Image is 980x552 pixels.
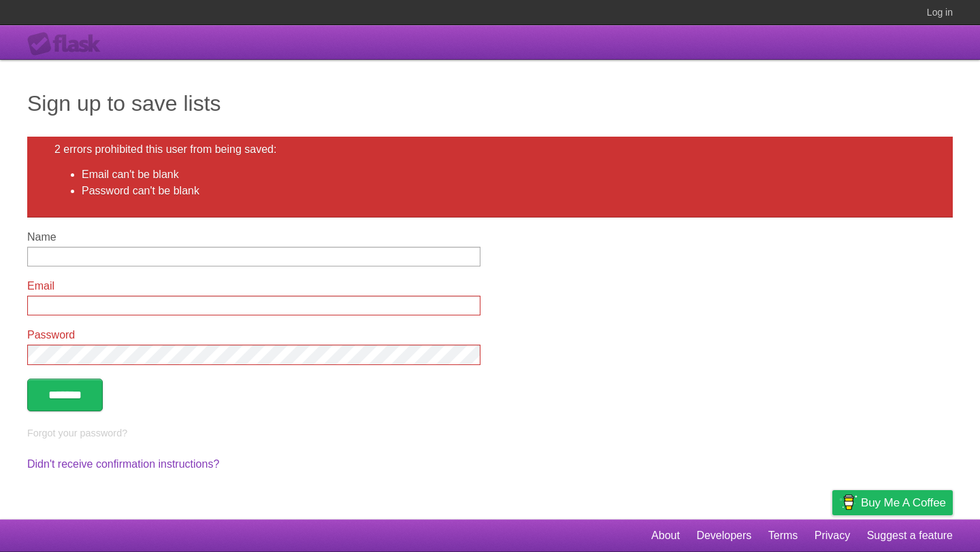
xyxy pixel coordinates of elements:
label: Email [27,280,480,292]
li: Email can't be blank [82,167,926,183]
a: Buy me a coffee [832,490,953,515]
img: Buy me a coffee [839,491,857,514]
a: Didn't receive confirmation instructions? [27,458,219,470]
h2: 2 errors prohibited this user from being saved: [54,143,926,156]
div: Flask [27,32,109,56]
a: Suggest a feature [867,523,953,549]
span: Buy me a coffee [861,491,946,515]
a: Privacy [815,523,850,549]
a: Terms [768,523,798,549]
label: Name [27,231,480,243]
a: Forgot your password? [27,428,127,438]
a: Developers [696,523,751,549]
a: About [651,523,680,549]
h1: Sign up to save lists [27,87,953,120]
label: Password [27,329,480,341]
li: Password can't be blank [82,183,926,199]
